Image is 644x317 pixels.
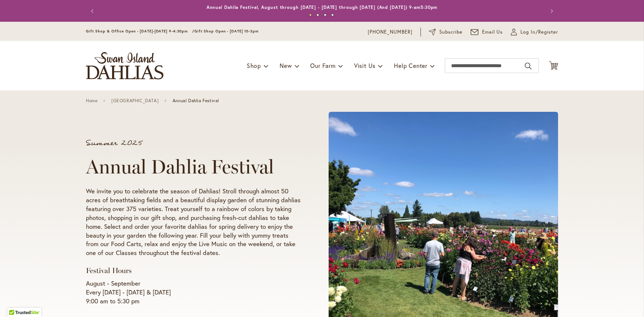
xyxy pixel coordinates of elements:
p: We invite you to celebrate the season of Dahlias! Stroll through almost 50 acres of breathtaking ... [86,187,301,258]
a: [GEOGRAPHIC_DATA] [111,98,159,103]
p: Summer 2025 [86,139,301,147]
span: Our Farm [310,62,335,69]
a: [PHONE_NUMBER] [368,28,412,36]
span: Annual Dahlia Festival [173,98,219,103]
span: Shop [247,62,261,69]
h1: Annual Dahlia Festival [86,156,301,178]
a: Home [86,98,97,103]
button: 3 of 4 [324,14,326,16]
button: 2 of 4 [316,14,319,16]
span: Gift Shop Open - [DATE] 10-3pm [194,29,259,34]
span: Subscribe [439,28,463,36]
span: Visit Us [354,62,375,69]
span: Gift Shop & Office Open - [DATE]-[DATE] 9-4:30pm / [86,29,194,34]
button: Previous [86,4,101,18]
button: Next [543,4,558,18]
button: 4 of 4 [331,14,334,16]
button: 1 of 4 [309,14,312,16]
a: Log In/Register [511,28,558,36]
a: Annual Dahlia Festival, August through [DATE] - [DATE] through [DATE] (And [DATE]) 9-am5:30pm [207,4,438,10]
a: Subscribe [429,28,463,36]
h3: Festival Hours [86,266,301,275]
span: Email Us [482,28,503,36]
span: Log In/Register [520,28,558,36]
span: New [280,62,292,69]
a: store logo [86,52,163,79]
p: August - September Every [DATE] - [DATE] & [DATE] 9:00 am to 5:30 pm [86,279,301,306]
span: Help Center [394,62,427,69]
a: Email Us [471,28,503,36]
